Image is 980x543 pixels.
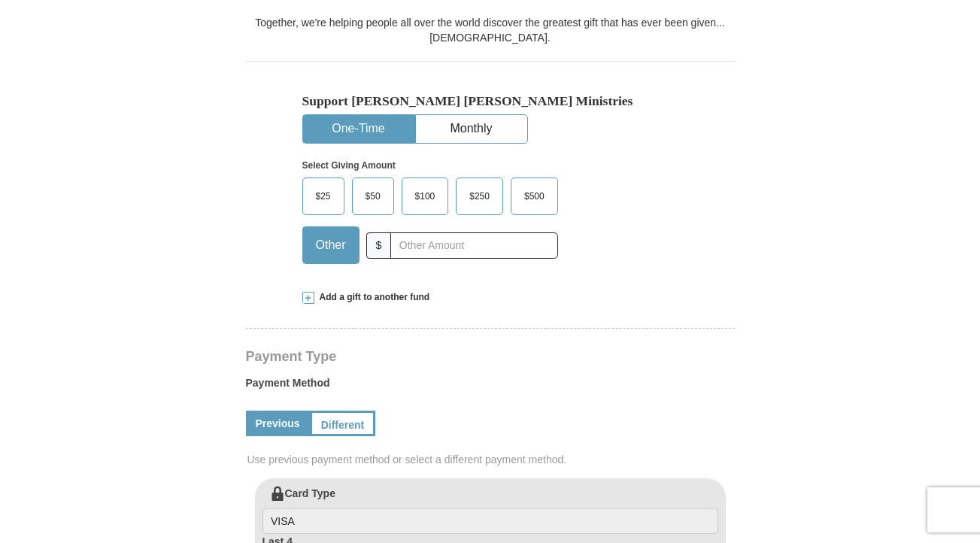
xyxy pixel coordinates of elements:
span: $500 [517,185,552,208]
strong: Select Giving Amount [302,160,396,171]
div: Together, we're helping people all over the world discover the greatest gift that has ever been g... [246,15,735,45]
a: Different [310,411,376,436]
button: Monthly [416,115,527,143]
span: $250 [462,185,497,208]
span: $25 [308,185,338,208]
span: Use previous payment method or select a different payment method. [247,452,736,467]
a: Previous [246,411,310,436]
h5: Support [PERSON_NAME] [PERSON_NAME] Ministries [302,93,678,109]
span: Add a gift to another fund [314,291,430,304]
label: Card Type [262,486,718,534]
button: One-Time [303,115,414,143]
h4: Payment Type [246,350,735,363]
span: Other [308,234,353,256]
input: Other Amount [390,232,557,259]
span: $ [366,232,392,259]
input: Card Type [262,508,718,534]
label: Payment Method [246,375,735,398]
span: $50 [358,185,388,208]
span: $100 [408,185,443,208]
